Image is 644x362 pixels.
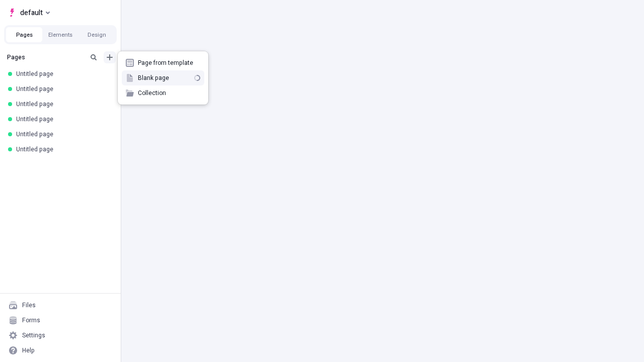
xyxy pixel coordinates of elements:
span: Collection [138,89,200,97]
button: Elements [42,27,78,42]
div: Add new [118,51,208,105]
div: Pages [7,53,84,61]
button: Select site [4,5,54,20]
span: Page from template [138,59,200,67]
div: Untitled page [16,100,109,108]
div: Untitled page [16,115,109,123]
button: Design [78,27,115,42]
span: Blank page [138,74,190,82]
div: Untitled page [16,130,109,138]
div: Files [22,301,36,309]
div: Untitled page [16,70,109,78]
div: Help [22,346,35,354]
div: Untitled page [16,85,109,93]
span: default [20,7,43,19]
button: Pages [6,27,42,42]
div: Forms [22,316,40,324]
div: Untitled page [16,145,109,153]
button: Add new [104,51,116,63]
div: Settings [22,331,45,339]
